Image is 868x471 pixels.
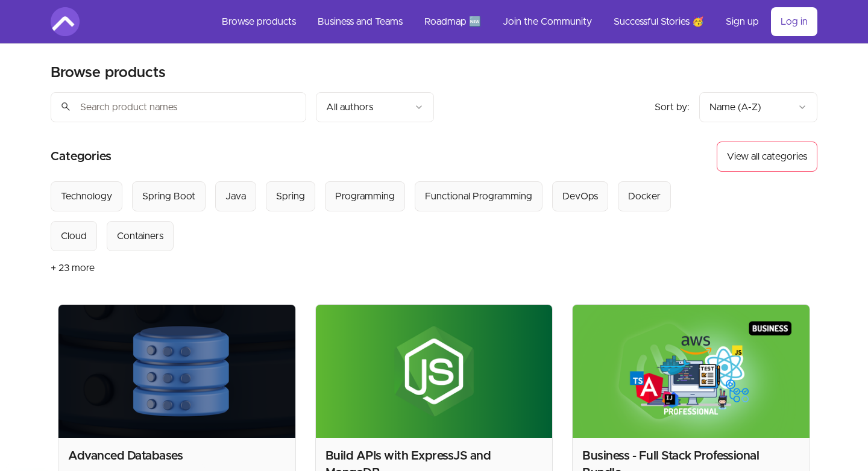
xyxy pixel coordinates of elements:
[316,92,434,122] button: Filter by author
[51,7,80,36] img: Amigoscode logo
[51,142,112,172] h2: Categories
[562,189,598,204] div: DevOps
[771,7,817,36] a: Log in
[142,189,195,204] div: Spring Boot
[425,189,532,204] div: Functional Programming
[10,422,49,461] img: provesource social proof notification image
[53,426,125,437] span: [PERSON_NAME]
[316,305,553,438] img: Product image for Build APIs with ExpressJS and MongoDB
[53,438,78,448] span: Bought
[335,189,395,204] div: Programming
[415,7,491,36] a: Roadmap 🆕
[58,305,295,438] img: Product image for Advanced Databases
[699,92,817,122] button: Product sort options
[61,229,87,243] div: Cloud
[53,449,72,460] span: [DATE]
[573,305,810,438] img: Product image for Business - Full Stack Professional Bundle
[61,189,112,204] div: Technology
[717,142,817,172] button: View all categories
[308,7,412,36] a: Business and Teams
[604,7,714,36] a: Successful Stories 🥳
[493,7,602,36] a: Join the Community
[628,189,661,204] div: Docker
[225,189,246,204] div: Java
[276,189,305,204] div: Spring
[655,102,690,112] span: Sort by:
[716,7,769,36] a: Sign up
[117,229,163,243] div: Containers
[79,438,177,448] a: Amigoscode PRO Membership
[51,92,306,122] input: Search product names
[212,7,306,36] a: Browse products
[84,449,122,460] a: ProveSource
[51,251,95,285] button: + 23 more
[212,7,817,36] nav: Main
[60,98,71,115] span: search
[51,63,166,83] h2: Browse products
